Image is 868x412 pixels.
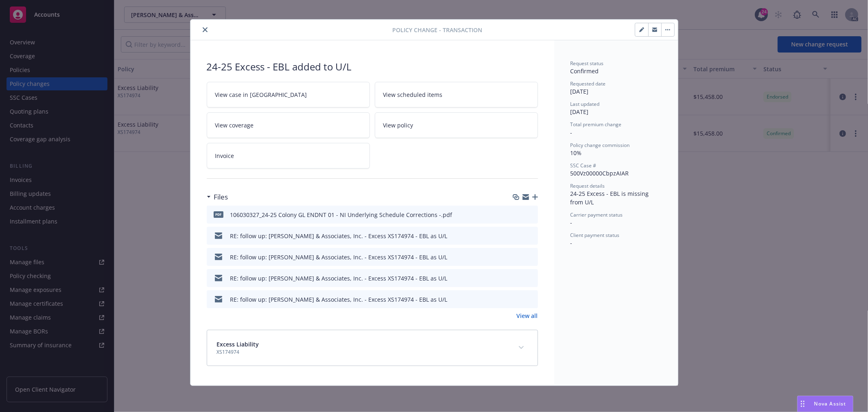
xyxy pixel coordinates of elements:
button: download file [514,253,521,261]
span: View coverage [215,121,254,129]
span: - [571,239,573,247]
span: 500Vz00000CbpzAIAR [571,169,629,177]
button: Nova Assist [797,396,853,412]
span: Policy change commission [571,142,630,149]
span: Total premium change [571,121,622,128]
button: preview file [527,274,535,283]
button: download file [514,232,521,240]
span: SSC Case # [571,162,597,169]
span: View scheduled items [383,90,443,99]
span: Last updated [571,101,600,107]
a: View scheduled items [375,82,538,107]
span: [DATE] [571,108,589,116]
h3: Files [214,192,228,202]
a: View coverage [207,112,370,138]
button: preview file [527,253,535,261]
span: - [571,219,573,226]
button: preview file [527,295,535,304]
span: XS174974 [217,348,259,356]
span: Nova Assist [814,400,846,407]
a: View policy [375,112,538,138]
span: View policy [383,121,413,129]
span: Requested date [571,80,606,87]
div: 106030327_24-25 Colony GL ENDNT 01 - NI Underlying Schedule Corrections -.pdf [230,210,453,219]
div: RE: follow up: [PERSON_NAME] & Associates, Inc. - Excess XS174974 - EBL as U/L [230,232,448,240]
span: Confirmed [571,67,599,75]
div: RE: follow up: [PERSON_NAME] & Associates, Inc. - Excess XS174974 - EBL as U/L [230,274,448,283]
span: pdf [214,211,223,217]
div: RE: follow up: [PERSON_NAME] & Associates, Inc. - Excess XS174974 - EBL as U/L [230,253,448,261]
a: Invoice [207,143,370,169]
span: Carrier payment status [571,211,623,218]
button: download file [514,295,521,304]
span: 24-25 Excess - EBL is missing from U/L [571,190,651,206]
button: preview file [527,232,535,240]
span: [DATE] [571,88,589,95]
span: 10% [571,149,582,157]
span: Invoice [215,151,234,160]
button: preview file [527,210,535,219]
button: close [200,25,210,35]
span: Policy change - Transaction [392,26,482,34]
div: Files [207,192,228,202]
span: Request details [571,182,605,189]
span: - [571,129,573,136]
div: 24-25 Excess - EBL added to U/L [207,60,538,74]
a: View all [517,311,538,320]
div: RE: follow up: [PERSON_NAME] & Associates, Inc. - Excess XS174974 - EBL as U/L [230,295,448,304]
div: Excess LiabilityXS174974expand content [207,330,538,366]
a: View case in [GEOGRAPHIC_DATA] [207,82,370,107]
button: expand content [515,341,528,354]
span: Request status [571,60,604,67]
span: Client payment status [571,232,620,239]
button: download file [514,274,521,283]
span: Excess Liability [217,340,259,348]
div: Drag to move [798,396,808,412]
span: View case in [GEOGRAPHIC_DATA] [215,90,307,99]
button: download file [514,210,521,219]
